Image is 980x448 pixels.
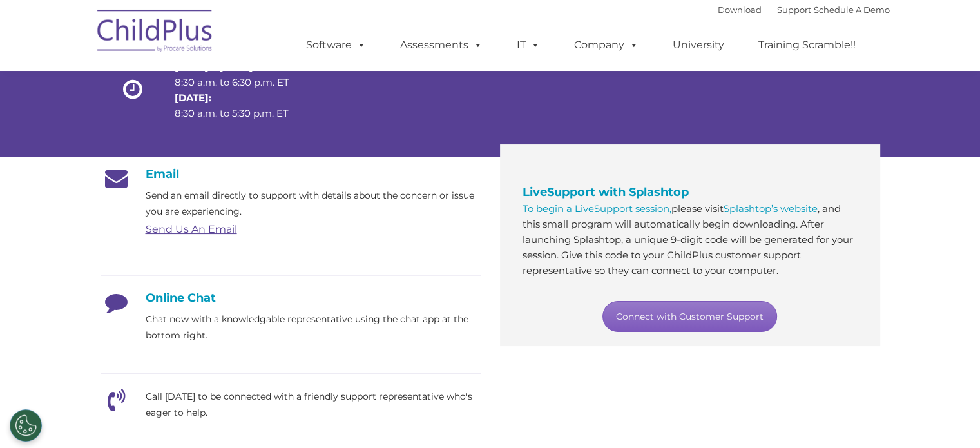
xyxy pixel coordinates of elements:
a: IT [504,32,553,58]
a: Splashtop’s website [724,202,818,215]
a: Download [718,5,762,15]
a: Software [293,32,379,58]
a: Assessments [387,32,495,58]
p: Chat now with a knowledgable representative using the chat app at the bottom right. [146,311,481,344]
a: To begin a LiveSupport session, [523,202,671,215]
font: | [718,5,890,15]
p: Send an email directly to support with details about the concern or issue you are experiencing. [146,188,481,220]
a: Support [777,5,811,15]
a: Training Scramble!! [745,32,869,58]
a: Connect with Customer Support [602,301,777,332]
p: 8:30 a.m. to 6:30 p.m. ET 8:30 a.m. to 5:30 p.m. ET [175,59,311,121]
img: ChildPlus by Procare Solutions [91,1,220,65]
button: Cookies Settings [10,409,42,442]
p: please visit , and this small program will automatically begin downloading. After launching Splas... [523,201,858,278]
h4: Online Chat [101,291,481,305]
h4: Email [101,167,481,181]
a: University [660,32,737,58]
a: Schedule A Demo [814,5,890,15]
span: LiveSupport with Splashtop [523,185,689,199]
strong: [DATE]: [175,92,211,104]
a: Company [561,32,651,58]
p: Call [DATE] to be connected with a friendly support representative who's eager to help. [146,389,481,421]
iframe: Chat Widget [916,386,980,448]
a: Send Us An Email [146,223,237,235]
